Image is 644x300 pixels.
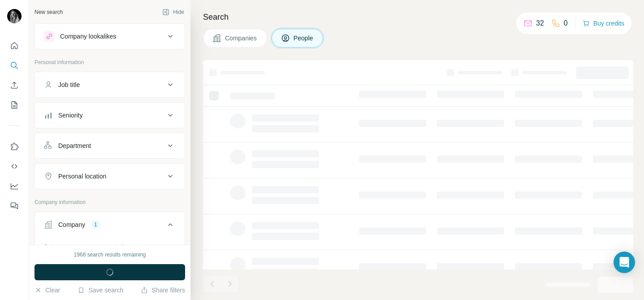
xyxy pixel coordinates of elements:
p: Personal information [35,58,185,66]
button: Clear [35,286,60,295]
button: Search [7,57,22,74]
button: Quick start [7,38,22,54]
button: Job title [35,74,185,96]
button: Department [35,135,185,157]
button: Seniority [35,104,185,126]
div: Company [58,220,85,229]
div: Seniority [58,111,82,120]
div: New search [35,8,63,16]
div: Company lookalikes [60,32,116,41]
button: Use Surfe API [7,158,22,174]
div: 1968 search results remaining [74,251,146,259]
button: Share filters [141,286,185,295]
button: Feedback [7,198,22,214]
p: Company information [35,198,185,206]
button: Hide [156,5,190,19]
img: Avatar [7,9,22,23]
div: Job title [58,80,80,89]
button: Personal location [35,165,185,187]
p: 0 [564,18,568,29]
button: Company lookalikes [35,26,185,47]
button: Company1 [35,214,185,239]
span: Companies [225,34,258,43]
button: Dashboard [7,178,22,194]
h4: Search [203,11,633,23]
button: Enrich CSV [7,77,22,93]
div: Department [58,141,91,150]
button: Save search [78,286,123,295]
button: My lists [7,97,22,113]
span: People [294,34,314,43]
div: Select a company name or website [44,239,176,251]
button: Buy credits [583,17,624,30]
div: Personal location [58,172,106,181]
div: 1 [91,221,101,229]
div: Open Intercom Messenger [614,252,635,273]
p: 32 [536,18,544,29]
button: Use Surfe on LinkedIn [7,139,22,155]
